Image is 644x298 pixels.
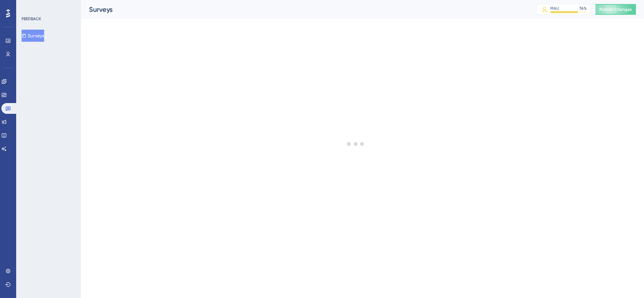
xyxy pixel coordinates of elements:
[595,4,636,15] button: Publish Changes
[579,6,587,11] div: 76 %
[599,7,632,12] span: Publish Changes
[22,16,41,22] div: FEEDBACK
[22,30,44,42] button: Surveys
[550,6,559,11] div: MAU
[89,5,519,14] div: Surveys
